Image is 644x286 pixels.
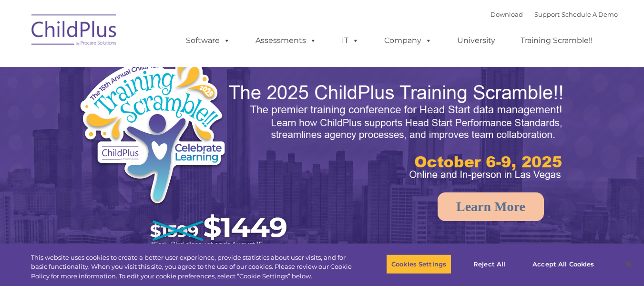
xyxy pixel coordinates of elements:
[491,11,523,18] a: Download
[27,8,122,55] img: ChildPlus by Procare Solutions
[534,11,560,18] a: Support
[332,31,368,50] a: IT
[527,254,599,274] button: Accept All Cookies
[618,254,639,275] button: Close
[375,31,441,50] a: Company
[31,253,354,281] div: This website uses cookies to create a better user experience, provide statistics about user visit...
[562,11,618,18] a: Schedule A Demo
[491,11,618,18] font: |
[438,192,544,221] a: Learn More
[246,31,326,50] a: Assessments
[511,31,602,50] a: Training Scramble!!
[133,63,162,70] span: Last name
[176,31,240,50] a: Software
[386,254,451,274] button: Cookies Settings
[448,31,505,50] a: University
[133,102,173,109] span: Phone number
[460,254,519,274] button: Reject All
